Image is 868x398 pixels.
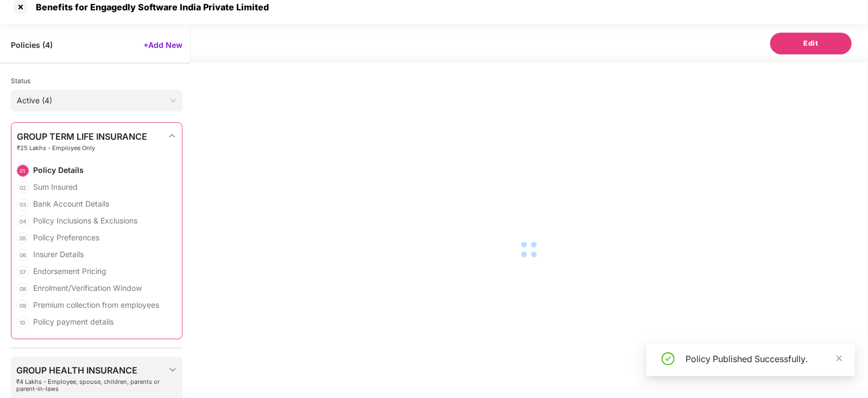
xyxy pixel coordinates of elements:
div: Premium collection from employees [33,300,159,310]
img: svg+xml;base64,PHN2ZyBpZD0iRHJvcGRvd24tMzJ4MzIiIHhtbG5zPSJodHRwOi8vd3d3LnczLm9yZy8yMDAwL3N2ZyIgd2... [168,132,177,140]
div: 06 [17,249,29,261]
span: Active (4) [17,92,177,109]
span: +Add New [143,40,183,50]
div: 03 [17,198,29,210]
div: Policy Published Successfully. [685,352,842,365]
div: 04 [17,215,29,227]
div: 09 [17,300,29,312]
span: ₹4 Lakhs - Employee, spouse, children, parents or parent-in-laws [16,378,168,393]
div: 02 [17,182,29,194]
span: Edit [804,38,819,49]
div: Policy payment details [33,316,114,327]
span: close [835,355,843,362]
span: GROUP TERM LIFE INSURANCE [17,132,147,141]
div: 01 [17,165,29,177]
button: Edit [770,33,852,54]
div: Sum Insured [33,182,78,192]
span: GROUP HEALTH INSURANCE [16,365,168,375]
div: Policy Details [33,165,84,175]
span: ₹25 Lakhs - Employee Only [17,145,147,152]
span: check-circle [662,352,675,365]
img: svg+xml;base64,PHN2ZyBpZD0iRHJvcGRvd24tMzJ4MzIiIHhtbG5zPSJodHRwOi8vd3d3LnczLm9yZy8yMDAwL3N2ZyIgd2... [168,365,177,374]
div: Bank Account Details [33,198,109,209]
div: Policy Preferences [33,232,99,242]
div: 07 [17,266,29,278]
div: Enrolment/Verification Window [33,283,142,293]
span: Status [11,77,30,85]
div: Benefits for Engagedly Software India Private Limited [29,2,269,13]
div: Endorsement Pricing [33,266,106,276]
div: Policy Inclusions & Exclusions [33,215,137,226]
div: Insurer Details [33,249,84,259]
span: Policies ( 4 ) [11,40,53,50]
div: 10 [17,316,29,328]
div: 05 [17,232,29,244]
div: 08 [17,283,29,295]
